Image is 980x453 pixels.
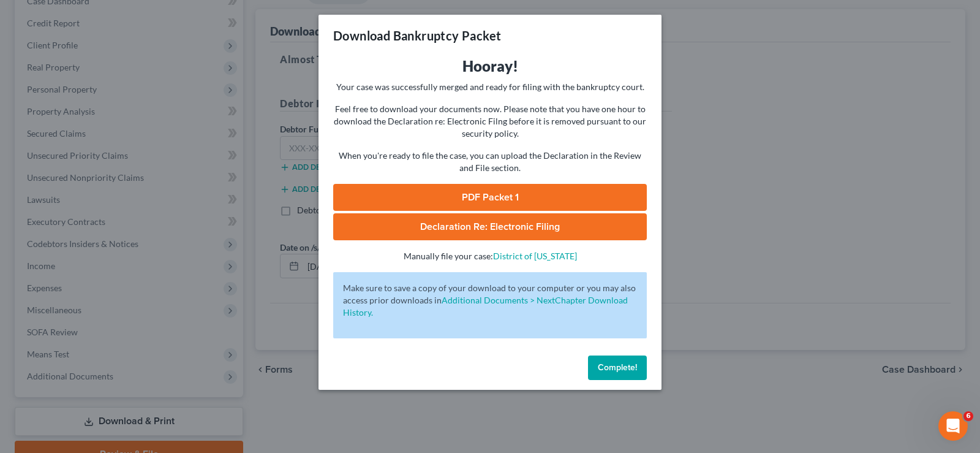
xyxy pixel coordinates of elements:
span: 6 [963,411,973,421]
a: Additional Documents > NextChapter Download History. [343,295,628,318]
a: Declaration Re: Electronic Filing [333,213,647,240]
p: Feel free to download your documents now. Please note that you have one hour to download the Decl... [333,103,647,140]
a: PDF Packet 1 [333,184,647,211]
h3: Hooray! [333,56,647,76]
span: Declaration Re: Electronic Filing [420,221,560,233]
p: Manually file your case: [333,250,647,262]
p: Your case was successfully merged and ready for filing with the bankruptcy court. [333,81,647,93]
h3: Download Bankruptcy Packet [333,27,501,44]
span: Complete! [598,362,637,373]
p: Make sure to save a copy of your download to your computer or you may also access prior downloads in [343,282,637,319]
a: District of [US_STATE] [493,251,577,261]
iframe: Intercom live chat [938,411,968,441]
p: When you're ready to file the case, you can upload the Declaration in the Review and File section. [333,150,647,174]
button: Complete! [588,356,647,380]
